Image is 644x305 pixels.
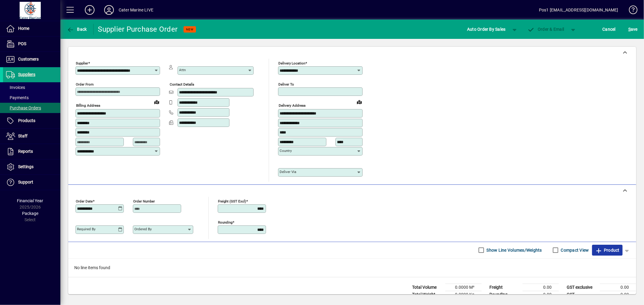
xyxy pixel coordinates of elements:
[527,27,564,32] span: Order & Email
[18,134,27,138] span: Staff
[539,5,618,15] div: Pos1 [EMAIL_ADDRESS][DOMAIN_NAME]
[3,103,60,113] a: Purchase Orders
[409,284,445,291] td: Total Volume
[60,24,94,35] app-page-header-button: Back
[601,24,617,35] button: Cancel
[560,247,589,253] label: Compact View
[18,149,33,154] span: Reports
[3,52,60,67] a: Customers
[445,284,482,291] td: 0.0000 M³
[99,5,119,15] button: Profile
[3,159,60,175] a: Settings
[486,291,523,298] td: Rounding
[18,164,34,169] span: Settings
[628,27,631,32] span: S
[17,198,43,203] span: Financial Year
[218,220,232,224] mat-label: Rounding
[76,61,88,65] mat-label: Supplier
[564,291,600,298] td: GST
[134,227,152,231] mat-label: Ordered by
[6,105,41,110] span: Purchase Orders
[6,85,25,90] span: Invoices
[3,82,60,93] a: Invoices
[119,5,153,15] div: Cater Marine LIVE
[409,291,445,298] td: Total Weight
[564,284,600,291] td: GST exclusive
[467,24,506,34] span: Auto Order By Sales
[3,21,60,36] a: Home
[278,61,305,65] mat-label: Delivery Location
[152,97,162,107] a: View on map
[464,24,509,35] button: Auto Order By Sales
[18,72,35,77] span: Suppliers
[80,5,99,15] button: Add
[18,118,35,123] span: Products
[76,199,93,203] mat-label: Order date
[98,24,178,34] div: Supplier Purchase Order
[65,24,88,35] button: Back
[18,180,33,184] span: Support
[133,199,155,203] mat-label: Order number
[603,24,616,34] span: Cancel
[278,82,294,86] mat-label: Deliver To
[280,149,292,153] mat-label: Country
[592,245,623,256] button: Product
[523,291,559,298] td: 0.00
[628,24,638,34] span: ave
[18,26,29,31] span: Home
[18,41,26,46] span: POS
[18,57,39,61] span: Customers
[186,27,194,31] span: NEW
[627,24,639,35] button: Save
[77,227,95,231] mat-label: Required by
[524,24,567,35] button: Order & Email
[354,97,364,107] a: View on map
[600,291,636,298] td: 0.00
[67,27,87,32] span: Back
[68,259,636,277] div: No line items found
[486,284,523,291] td: Freight
[76,82,94,86] mat-label: Order from
[3,113,60,128] a: Products
[3,93,60,103] a: Payments
[218,199,246,203] mat-label: Freight (GST excl)
[179,68,186,72] mat-label: Attn
[6,95,29,100] span: Payments
[3,144,60,159] a: Reports
[445,291,482,298] td: 0.0000 Kg
[624,1,636,21] a: Knowledge Base
[600,284,636,291] td: 0.00
[485,247,542,253] label: Show Line Volumes/Weights
[3,129,60,144] a: Staff
[3,175,60,190] a: Support
[523,284,559,291] td: 0.00
[595,245,620,255] span: Product
[22,211,38,216] span: Package
[3,36,60,52] a: POS
[280,170,296,174] mat-label: Deliver via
